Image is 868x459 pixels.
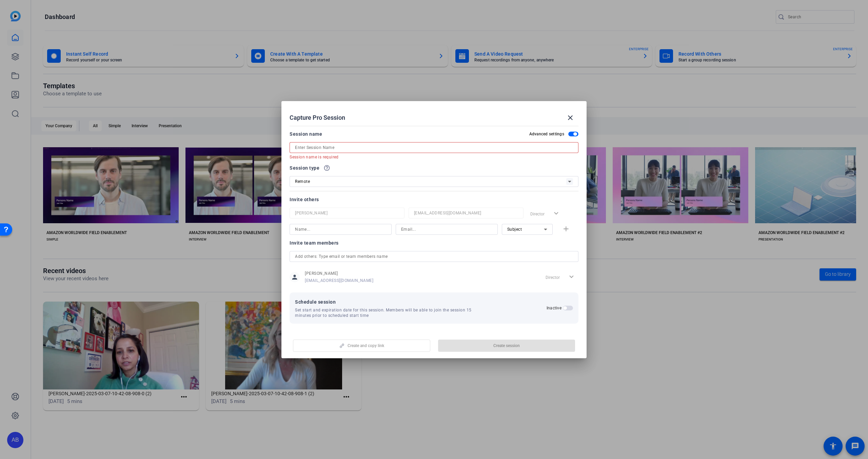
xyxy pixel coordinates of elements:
input: Name... [295,225,386,233]
span: Session type [290,164,319,172]
mat-icon: person [290,272,300,282]
span: Set start and expiration date for this session. Members will be able to join the session 15 minut... [295,307,484,318]
h2: Inactive [547,305,561,311]
input: Email... [401,225,492,233]
div: Invite team members [290,239,578,247]
span: [EMAIL_ADDRESS][DOMAIN_NAME] [305,278,373,283]
input: Add others: Type email or team members name [295,252,573,261]
div: Capture Pro Session [290,110,578,126]
span: Remote [295,179,310,184]
span: Schedule session [295,298,547,306]
mat-icon: help_outline [323,165,330,171]
mat-icon: close [566,114,574,122]
input: Email... [414,209,518,217]
h2: Advanced settings [529,131,564,137]
input: Enter Session Name [295,144,573,152]
mat-error: Session name is required [290,153,573,160]
span: [PERSON_NAME] [305,271,373,276]
span: Subject [507,227,522,232]
div: Session name [290,130,322,138]
input: Name... [295,209,399,217]
div: Invite others [290,195,578,204]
